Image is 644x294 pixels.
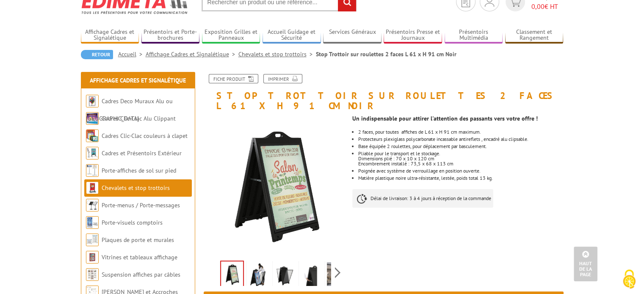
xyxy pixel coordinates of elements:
a: Affichage Cadres et Signalétique [81,28,139,42]
img: Vitrines et tableaux affichage [86,251,99,264]
img: stop_trottoir_roulettes_etanche_2_faces_noir_215354_2.jpg [274,262,295,289]
a: Accueil [118,50,146,58]
span: 0,00 [531,2,544,11]
p: Pliable pour le transport et le stockage. [358,151,563,156]
span: Next [334,266,342,280]
a: Services Généraux [323,28,381,42]
img: Cookies (fenêtre modale) [619,269,640,290]
a: Suspension affiches par câbles [102,271,180,278]
a: Accueil Guidage et Sécurité [263,28,321,42]
p: Délai de livraison: 3 à 4 jours à réception de la commande [352,189,493,208]
a: Cadres et Présentoirs Extérieur [102,149,182,157]
li: Protecteurs plexiglass polycarbonate incassable antireflets , encadré alu clipsable. [358,137,563,142]
button: Cookies (fenêtre modale) [614,265,644,294]
a: Classement et Rangement [505,28,564,42]
img: stop_trottoir_roulettes_etanche_2_faces_noir_215354_1bis.jpg [204,115,346,258]
img: Porte-visuels comptoirs [86,216,99,229]
a: Plaques de porte et murales [102,236,174,244]
img: Cadres Clic-Clac couleurs à clapet [86,129,99,142]
li: Matière plastique noire ultra-résistante, lestée, poids total 13 kg. [358,176,563,181]
li: Stop Trottoir sur roulettes 2 faces L 61 x H 91 cm Noir [316,50,456,58]
a: Cadres Clic-Clac Alu Clippant [102,115,176,122]
li: 2 faces, pour toutes affiches de L 61 x H 91 cm maximum. [358,129,563,135]
img: Porte-affiches de sol sur pied [86,164,99,177]
a: Présentoirs Multimédia [445,28,503,42]
a: Porte-visuels comptoirs [102,219,163,226]
img: Plaques de porte et murales [86,234,99,246]
li: Base équipée 2 roulettes, pour déplacement par basculement. [358,144,563,149]
a: Retour [81,50,113,59]
img: stop_trottoir_roulettes_etanche_2_faces_noir_215354_4.jpg [301,262,321,289]
img: Suspension affiches par câbles [86,268,99,281]
a: Cadres Deco Muraux Alu ou [GEOGRAPHIC_DATA] [86,97,173,122]
strong: Un indispensable pour attirer l'attention des passants vers votre offre ! [352,115,538,122]
img: Cadres et Présentoirs Extérieur [86,147,99,159]
a: Chevalets et stop trottoirs [238,50,316,58]
img: stop_trottoir_roulettes_etanche_2_faces_noir_215354_1bis.jpg [221,261,243,288]
img: Chevalets et stop trottoirs [86,181,99,194]
a: Affichage Cadres et Signalétique [90,77,186,84]
a: Imprimer [263,74,302,83]
a: Exposition Grilles et Panneaux [202,28,260,42]
a: Fiche produit [209,74,258,83]
img: stop_trottoir_roulettes_etanche_2_faces_noir_215354_0bis1.jpg [327,262,347,289]
a: Porte-menus / Porte-messages [102,201,180,209]
img: stop_trottoir_roulettes_etanche_2_faces_noir_215354_3bis.jpg [248,262,268,289]
a: Cadres Clic-Clac couleurs à clapet [102,132,188,140]
a: Haut de la page [574,247,597,281]
span: € HT [531,2,564,11]
a: Affichage Cadres et Signalétique [146,50,238,58]
a: Présentoirs Presse et Journaux [384,28,442,42]
h1: Stop Trottoir sur roulettes 2 faces L 61 x H 91 cm Noir [197,74,570,111]
a: Vitrines et tableaux affichage [102,253,177,261]
a: Porte-affiches de sol sur pied [102,167,176,174]
li: Poignée avec système de verrouillage en position ouverte. [358,168,563,173]
a: Chevalets et stop trottoirs [102,184,170,192]
img: Cadres Deco Muraux Alu ou Bois [86,95,99,107]
a: Présentoirs et Porte-brochures [141,28,200,42]
img: Porte-menus / Porte-messages [86,199,99,212]
p: Dimensions plié : 70 x 10 x 120 cm Encombrement installé : 73,5 x 68 x 113 cm [358,156,563,166]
